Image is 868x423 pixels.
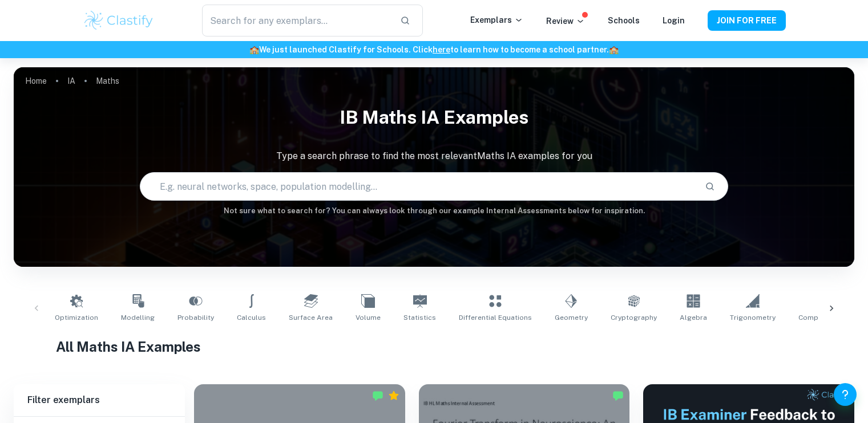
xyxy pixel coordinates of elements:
[555,312,588,323] span: Geometry
[55,312,98,323] span: Optimization
[249,45,259,54] span: 🏫
[67,73,75,89] a: IA
[608,16,640,25] a: Schools
[83,9,155,32] img: Clastify logo
[663,16,685,25] a: Login
[14,384,185,416] h6: Filter exemplars
[237,312,266,323] span: Calculus
[25,73,47,89] a: Home
[470,14,523,26] p: Exemplars
[140,170,696,202] input: E.g. neural networks, space, population modelling...
[14,149,854,163] p: Type a search phrase to find the most relevant Maths IA examples for you
[611,312,657,323] span: Cryptography
[177,312,214,323] span: Probability
[798,312,861,323] span: Complex Numbers
[700,177,720,196] button: Search
[202,5,390,36] input: Search for any exemplars...
[372,390,383,401] img: Marked
[433,45,450,54] a: here
[834,383,857,406] button: Help and Feedback
[121,312,155,323] span: Modelling
[2,43,866,56] h6: We just launched Clastify for Schools. Click to learn how to become a school partner.
[388,390,399,401] div: Premium
[459,312,532,323] span: Differential Equations
[546,15,585,27] p: Review
[289,312,333,323] span: Surface Area
[14,99,854,136] h1: IB Maths IA examples
[612,390,624,401] img: Marked
[14,205,854,217] h6: Not sure what to search for? You can always look through our example Internal Assessments below f...
[56,336,813,357] h1: All Maths IA Examples
[680,312,707,323] span: Algebra
[96,75,119,87] p: Maths
[730,312,776,323] span: Trigonometry
[356,312,381,323] span: Volume
[708,10,786,31] button: JOIN FOR FREE
[609,45,619,54] span: 🏫
[403,312,436,323] span: Statistics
